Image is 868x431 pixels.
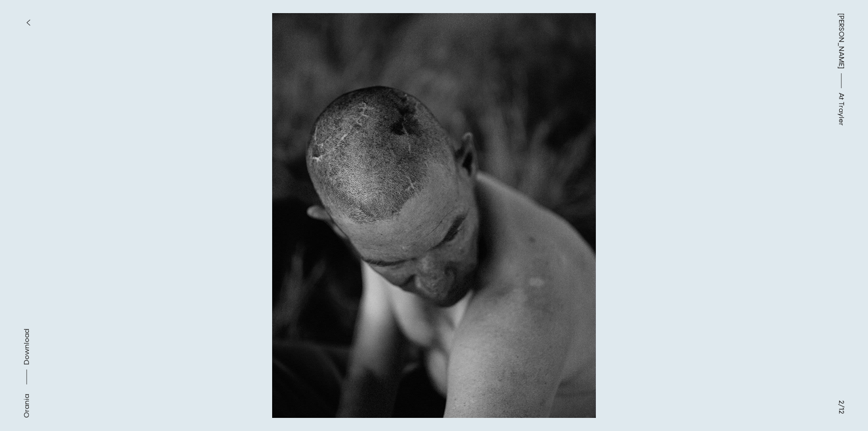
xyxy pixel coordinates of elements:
[836,13,847,69] a: [PERSON_NAME]
[22,329,31,365] span: Download
[21,329,32,389] button: Download asset
[21,394,32,418] div: Orania
[836,93,847,126] span: At Trayler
